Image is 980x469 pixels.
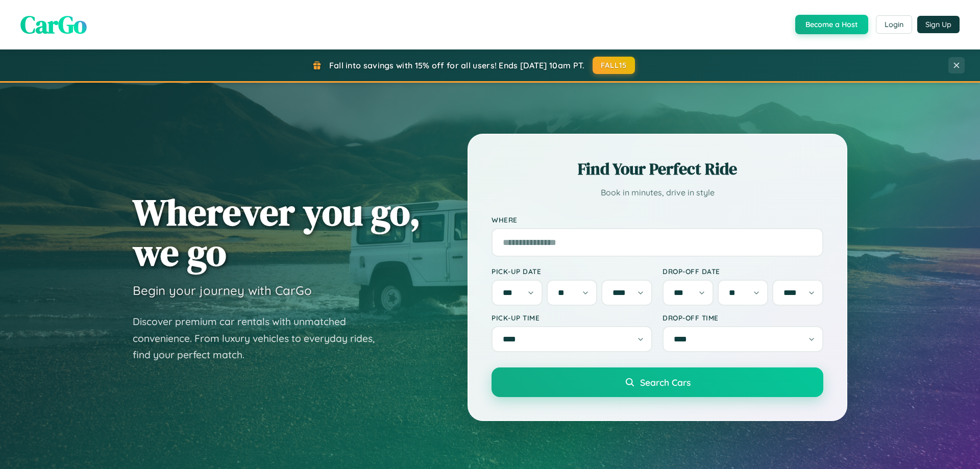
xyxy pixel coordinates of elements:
label: Drop-off Date [663,267,823,276]
span: CarGo [20,8,87,41]
p: Book in minutes, drive in style [492,185,823,200]
button: Sign Up [917,16,960,33]
label: Drop-off Time [663,313,823,322]
button: Search Cars [492,367,823,397]
span: Search Cars [640,377,691,388]
h3: Begin your journey with CarGo [133,283,312,298]
button: FALL15 [593,57,635,74]
label: Where [492,215,823,224]
h1: Wherever you go, we go [133,192,421,273]
span: Fall into savings with 15% off for all users! Ends [DATE] 10am PT. [329,60,585,70]
button: Become a Host [795,15,868,34]
button: Login [876,15,912,34]
label: Pick-up Time [492,313,652,322]
p: Discover premium car rentals with unmatched convenience. From luxury vehicles to everyday rides, ... [133,313,388,363]
h2: Find Your Perfect Ride [492,158,823,180]
label: Pick-up Date [492,267,652,276]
